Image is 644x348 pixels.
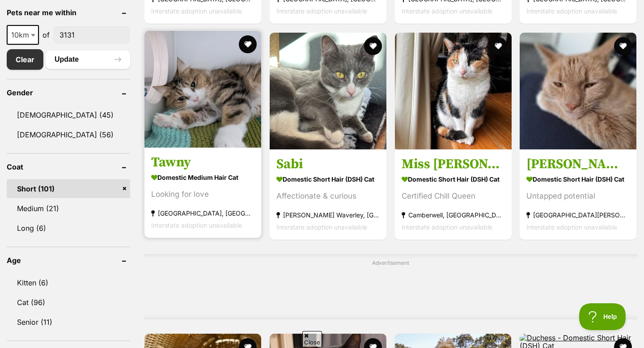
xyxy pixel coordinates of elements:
[7,273,130,292] a: Kitten (6)
[276,190,380,202] div: Affectionate & curious
[364,37,382,55] button: favourite
[151,207,254,219] strong: [GEOGRAPHIC_DATA], [GEOGRAPHIC_DATA]
[144,254,637,319] div: Advertisement
[276,8,367,15] span: Interstate adoption unavailable
[276,156,380,173] h3: Sabi
[151,154,254,171] h3: Tawny
[526,209,630,221] strong: [GEOGRAPHIC_DATA][PERSON_NAME][GEOGRAPHIC_DATA]
[402,223,492,231] span: Interstate adoption unavailable
[520,149,636,240] a: [PERSON_NAME] Domestic Short Hair (DSH) Cat Untapped potential [GEOGRAPHIC_DATA][PERSON_NAME][GEO...
[526,190,630,202] div: Untapped potential
[395,33,512,149] img: Miss Molly - Domestic Short Hair (DSH) Cat
[402,156,505,173] h3: Miss [PERSON_NAME]
[7,293,130,312] a: Cat (96)
[239,35,257,53] button: favourite
[144,31,261,148] img: Tawny - Domestic Medium Hair Cat
[7,125,130,144] a: [DEMOGRAPHIC_DATA] (56)
[614,37,632,55] button: favourite
[42,30,50,40] span: of
[151,8,242,15] span: Interstate adoption unavailable
[276,209,380,221] strong: [PERSON_NAME] Waverley, [GEOGRAPHIC_DATA]
[7,25,39,45] span: 10km
[7,199,130,218] a: Medium (21)
[7,49,43,70] a: Clear
[8,29,38,41] span: 10km
[7,8,130,17] header: Pets near me within
[7,163,130,171] header: Coat
[526,173,630,186] strong: Domestic Short Hair (DSH) Cat
[46,51,130,68] button: Update
[520,33,636,149] img: Marsha - Domestic Short Hair (DSH) Cat
[7,256,130,264] header: Age
[7,106,130,124] a: [DEMOGRAPHIC_DATA] (45)
[7,219,130,238] a: Long (6)
[302,331,322,347] span: Close
[489,37,507,55] button: favourite
[7,179,130,198] a: Short (101)
[151,171,254,184] strong: Domestic Medium Hair Cat
[395,149,512,240] a: Miss [PERSON_NAME] Domestic Short Hair (DSH) Cat Certified Chill Queen Camberwell, [GEOGRAPHIC_DA...
[144,147,261,238] a: Tawny Domestic Medium Hair Cat Looking for love [GEOGRAPHIC_DATA], [GEOGRAPHIC_DATA] Interstate a...
[579,303,626,330] iframe: Help Scout Beacon - Open
[526,8,617,15] span: Interstate adoption unavailable
[270,33,386,149] img: Sabi - Domestic Short Hair (DSH) Cat
[402,8,492,15] span: Interstate adoption unavailable
[270,149,386,240] a: Sabi Domestic Short Hair (DSH) Cat Affectionate & curious [PERSON_NAME] Waverley, [GEOGRAPHIC_DAT...
[402,190,505,202] div: Certified Chill Queen
[7,89,130,97] header: Gender
[402,173,505,186] strong: Domestic Short Hair (DSH) Cat
[526,223,617,231] span: Interstate adoption unavailable
[526,156,630,173] h3: [PERSON_NAME]
[151,221,242,229] span: Interstate adoption unavailable
[402,209,505,221] strong: Camberwell, [GEOGRAPHIC_DATA]
[276,223,367,231] span: Interstate adoption unavailable
[151,188,254,200] div: Looking for love
[276,173,380,186] strong: Domestic Short Hair (DSH) Cat
[7,313,130,331] a: Senior (11)
[53,26,130,43] input: postcode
